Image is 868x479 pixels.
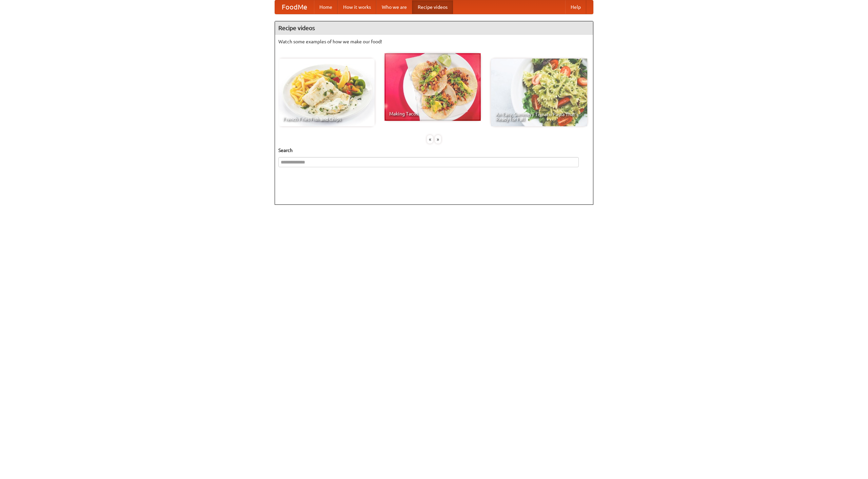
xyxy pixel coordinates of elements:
[314,0,338,14] a: Home
[278,59,375,126] a: French Fries Fish and Chips
[278,38,590,45] p: Watch some examples of how we make our food!
[412,0,453,14] a: Recipe videos
[376,0,412,14] a: Who we are
[491,59,587,126] a: An Easy, Summery Tomato Pasta That's Ready for Fall
[565,0,586,14] a: Help
[435,135,441,144] div: »
[278,147,590,154] h5: Search
[283,117,370,122] span: French Fries Fish and Chips
[338,0,376,14] a: How it works
[384,53,481,121] a: Making Tacos
[496,112,583,122] span: An Easy, Summery Tomato Pasta That's Ready for Fall
[389,111,476,116] span: Making Tacos
[275,21,593,35] h4: Recipe videos
[275,0,314,14] a: FoodMe
[427,135,433,144] div: «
